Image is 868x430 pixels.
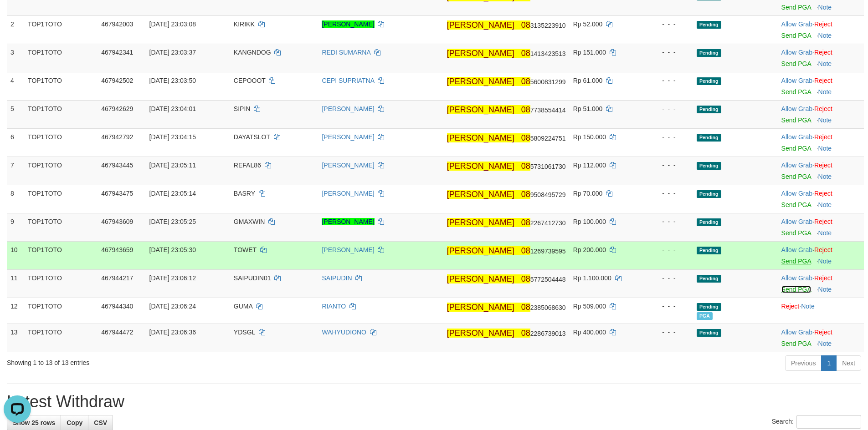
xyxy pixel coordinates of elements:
a: [PERSON_NAME] [322,105,374,112]
ah_el_jm_1755061967356: 08 [521,190,530,199]
span: Rp 150.000 [573,133,606,141]
span: · [781,105,814,112]
span: Copy 082286739013 to clipboard [521,330,566,337]
span: · [781,274,814,282]
a: 1 [821,355,837,371]
a: Reject [814,49,832,56]
span: Pending [697,329,721,337]
span: Copy 087738554414 to clipboard [521,106,566,114]
td: TOP1TOTO [24,324,98,352]
a: SAIPUDIN [322,274,352,282]
a: Allow Grab [781,49,812,56]
ah_el_jm_1755061967356: [PERSON_NAME] [447,218,514,227]
a: Send PGA [781,286,811,293]
a: Note [818,32,832,39]
td: 6 [7,128,24,157]
input: Search: [796,415,861,429]
span: Copy [67,419,82,426]
a: Allow Grab [781,20,812,28]
span: 467943609 [101,218,133,225]
span: Pending [697,218,721,226]
span: [DATE] 23:06:24 [149,303,196,310]
a: Send PGA [781,60,811,67]
span: Rp 200.000 [573,246,606,253]
span: [DATE] 23:04:15 [149,133,196,141]
td: TOP1TOTO [24,298,98,324]
a: Reject [814,190,832,197]
a: Send PGA [781,88,811,96]
a: Send PGA [781,32,811,39]
a: [PERSON_NAME] [322,190,374,197]
a: Allow Grab [781,162,812,169]
td: TOP1TOTO [24,213,98,241]
div: - - - [646,217,689,226]
span: TOWET [234,246,257,253]
span: Pending [697,77,721,85]
td: · [778,298,864,324]
a: Note [801,303,815,310]
td: TOP1TOTO [24,72,98,100]
div: - - - [646,161,689,170]
span: [DATE] 23:05:14 [149,190,196,197]
a: Allow Grab [781,274,812,282]
span: Copy 082267412730 to clipboard [521,219,566,227]
a: Allow Grab [781,190,812,197]
span: Copy 082385068630 to clipboard [521,304,566,311]
span: [DATE] 23:03:37 [149,49,196,56]
td: · [778,269,864,298]
span: [DATE] 23:05:25 [149,218,196,225]
a: Send PGA [781,173,811,180]
span: Rp 70.000 [573,190,603,197]
span: 467943475 [101,190,133,197]
span: Pending [697,49,721,57]
span: KIRIKK [234,20,255,28]
a: Allow Grab [781,133,812,141]
span: Copy 083135223910 to clipboard [521,22,566,29]
td: · [778,15,864,44]
span: SAIPUDIN01 [234,274,271,282]
a: [PERSON_NAME] [322,218,374,225]
div: - - - [646,48,689,57]
a: Reject [814,218,832,225]
td: · [778,157,864,185]
div: - - - [646,20,689,29]
a: [PERSON_NAME] [322,133,374,141]
span: [DATE] 23:03:08 [149,20,196,28]
div: - - - [646,76,689,85]
span: CSV [94,419,107,426]
span: 467942502 [101,77,133,84]
a: CEPI SUPRIATNA [322,77,374,84]
span: Rp 151.000 [573,49,606,56]
div: - - - [646,245,689,254]
span: 467944217 [101,274,133,282]
ah_el_jm_1755061967356: [PERSON_NAME] [447,329,514,338]
td: 5 [7,100,24,128]
span: · [781,246,814,253]
span: Pending [697,134,721,142]
ah_el_jm_1755061967356: [PERSON_NAME] [447,303,514,312]
div: - - - [646,302,689,311]
a: Send PGA [781,229,811,237]
td: 2 [7,15,24,44]
ah_el_jm_1755061967356: [PERSON_NAME] [447,274,514,283]
ah_el_jm_1755061967356: [PERSON_NAME] [447,77,514,86]
a: Allow Grab [781,218,812,225]
span: GMAXWIN [234,218,265,225]
ah_el_jm_1755061967356: 08 [521,162,530,171]
a: RIANTO [322,303,346,310]
ah_el_jm_1755061967356: [PERSON_NAME] [447,105,514,114]
td: TOP1TOTO [24,100,98,128]
td: TOP1TOTO [24,241,98,269]
td: · [778,128,864,157]
td: · [778,213,864,241]
ah_el_jm_1755061967356: [PERSON_NAME] [447,20,514,30]
span: Rp 61.000 [573,77,603,84]
a: Allow Grab [781,329,812,336]
span: Copy 081413423513 to clipboard [521,50,566,57]
ah_el_jm_1755061967356: [PERSON_NAME] [447,190,514,199]
span: Rp 509.000 [573,303,606,310]
a: REDI SUMARNA [322,49,370,56]
span: [DATE] 23:04:01 [149,105,196,112]
a: Reject [814,274,832,282]
span: [DATE] 23:05:11 [149,162,196,169]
